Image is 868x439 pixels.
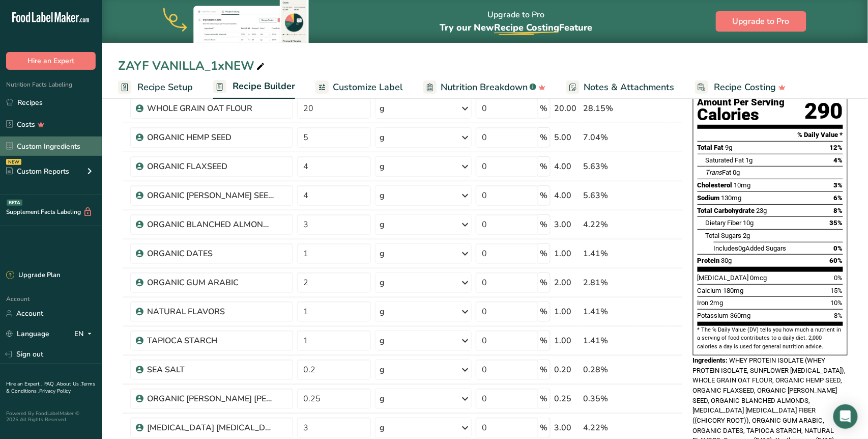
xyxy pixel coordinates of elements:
[315,76,403,99] a: Customize Label
[6,410,96,423] div: Powered By FoodLabelMaker © 2025 All Rights Reserved
[147,335,274,347] div: TAPIOCA STARCH
[698,326,843,351] section: * The % Daily Value (DV) tells you how much a nutrient in a serving of food contributes to a dail...
[698,312,729,319] span: Potassium
[714,244,787,252] span: Includes Added Sugars
[584,277,634,289] div: 2.81%
[584,131,634,144] div: 7.04%
[706,169,732,176] span: Fat
[555,422,580,434] div: 3.00
[380,306,385,318] div: g
[6,159,21,165] div: NEW
[423,76,546,99] a: Nutrition Breakdown
[698,144,724,151] span: Total Fat
[698,98,785,107] div: Amount Per Serving
[743,219,754,227] span: 10g
[834,207,843,214] span: 8%
[566,76,675,99] a: Notes & Attachments
[147,160,274,173] div: ORGANIC FLAXSEED
[584,364,634,376] div: 0.28%
[584,160,634,173] div: 5.63%
[147,422,274,434] div: [MEDICAL_DATA] [MEDICAL_DATA] FIBER
[831,299,843,307] span: 10%
[380,422,385,434] div: g
[695,76,786,99] a: Recipe Costing
[706,156,744,164] span: Saturated Fat
[440,1,592,43] div: Upgrade to Pro
[555,306,580,318] div: 1.00
[698,299,709,307] span: Iron
[380,335,385,347] div: g
[555,248,580,260] div: 1.00
[440,21,592,34] span: Try our New Feature
[584,422,634,434] div: 4.22%
[726,144,733,151] span: 9g
[233,79,295,93] span: Recipe Builder
[39,388,71,395] a: Privacy Policy
[693,356,728,364] span: Ingredients:
[733,15,790,28] span: Upgrade to Pro
[44,380,56,388] a: FAQ .
[147,364,274,376] div: SEA SALT
[743,232,750,239] span: 2g
[750,274,767,282] span: 0mcg
[834,312,843,319] span: 8%
[724,287,744,294] span: 180mg
[706,232,742,239] span: Total Sugars
[805,98,843,125] div: 290
[380,160,385,173] div: g
[147,277,274,289] div: ORGANIC GUM ARABIC
[555,277,580,289] div: 2.00
[716,11,806,32] button: Upgrade to Pro
[834,181,843,189] span: 3%
[739,244,746,252] span: 0g
[698,207,755,214] span: Total Carbohydrate
[698,107,785,122] div: Calories
[6,270,60,281] div: Upgrade Plan
[6,52,96,70] button: Hire an Expert
[833,404,858,429] div: Open Intercom Messenger
[584,248,634,260] div: 1.41%
[733,169,740,176] span: 0g
[6,380,42,388] a: Hire an Expert .
[380,218,385,231] div: g
[721,257,732,264] span: 30g
[731,312,751,319] span: 360mg
[380,277,385,289] div: g
[118,76,193,99] a: Recipe Setup
[746,156,753,164] span: 1g
[698,194,720,202] span: Sodium
[380,248,385,260] div: g
[555,189,580,202] div: 4.00
[698,287,722,294] span: Calcium
[213,75,295,99] a: Recipe Builder
[147,102,274,115] div: WHOLE GRAIN OAT FLOUR
[584,189,634,202] div: 5.63%
[757,207,767,214] span: 23g
[56,380,81,388] a: About Us .
[834,244,843,252] span: 0%
[698,129,843,141] section: % Daily Value *
[698,257,720,264] span: Protein
[555,218,580,231] div: 3.00
[380,102,385,115] div: g
[147,393,274,405] div: ORGANIC [PERSON_NAME] [PERSON_NAME] EXTRACT
[147,131,274,144] div: ORGANIC HEMP SEED
[380,393,385,405] div: g
[830,219,843,227] span: 35%
[830,257,843,264] span: 60%
[147,306,274,318] div: NATURAL FLAVORS
[706,219,742,227] span: Dietary Fiber
[441,80,528,94] span: Nutrition Breakdown
[6,325,49,343] a: Language
[710,299,724,307] span: 2mg
[118,57,267,75] div: ZAYF VANILLA_1xNEW
[721,194,742,202] span: 130mg
[584,218,634,231] div: 4.22%
[6,380,95,395] a: Terms & Conditions .
[834,274,843,282] span: 0%
[834,156,843,164] span: 4%
[555,131,580,144] div: 5.00
[584,80,675,94] span: Notes & Attachments
[7,200,22,206] div: BETA
[333,80,403,94] span: Customize Label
